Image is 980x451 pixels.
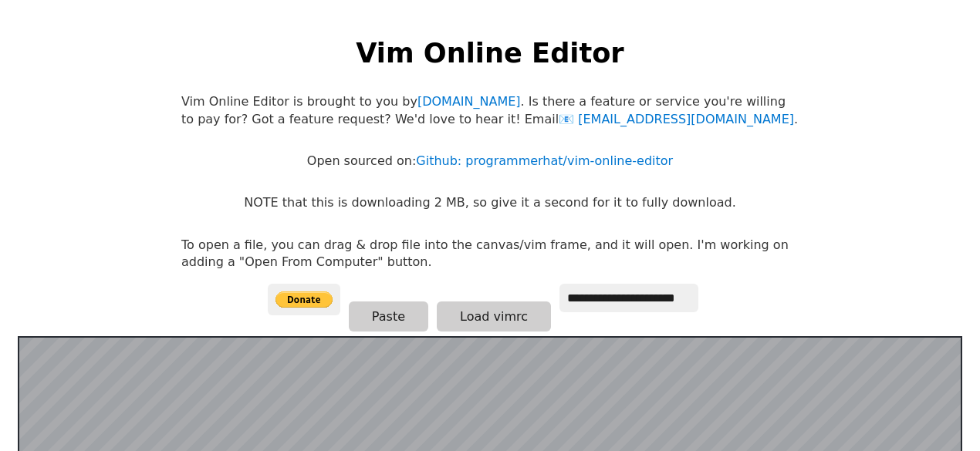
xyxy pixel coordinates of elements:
[559,112,794,126] a: [EMAIL_ADDRESS][DOMAIN_NAME]
[417,94,521,109] a: [DOMAIN_NAME]
[349,301,428,332] button: Paste
[181,93,799,128] p: Vim Online Editor is brought to you by . Is there a feature or service you're willing to pay for?...
[356,34,623,72] h1: Vim Online Editor
[437,301,551,332] button: Load vimrc
[244,194,735,211] p: NOTE that this is downloading 2 MB, so give it a second for it to fully download.
[307,153,673,170] p: Open sourced on:
[416,153,673,168] a: Github: programmerhat/vim-online-editor
[181,237,799,271] p: To open a file, you can drag & drop file into the canvas/vim frame, and it will open. I'm working...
